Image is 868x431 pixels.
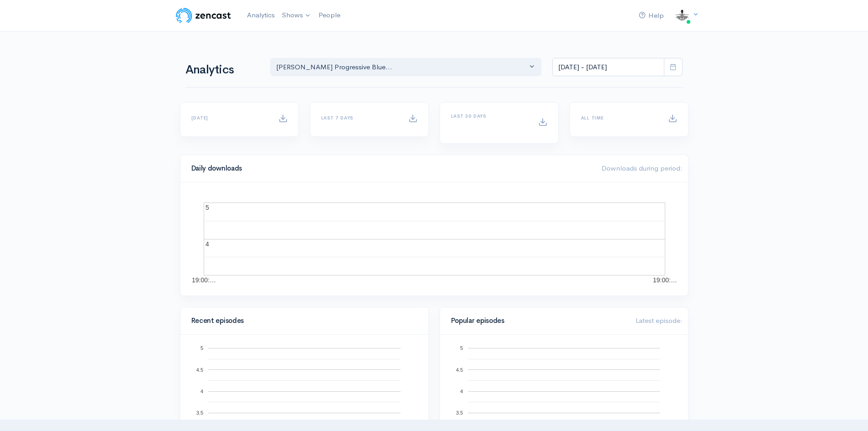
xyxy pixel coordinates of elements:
a: Help [635,6,668,26]
h6: Last 7 days [321,115,397,120]
text: 19:00:… [192,276,216,284]
div: [PERSON_NAME] Progressive Blue... [276,62,528,73]
h4: Recent episodes [191,317,412,325]
img: ... [673,6,691,25]
button: T Shaw's Progressive Blue... [270,58,542,77]
h6: [DATE] [191,115,267,120]
svg: A chart. [191,193,677,285]
a: Shows [278,5,315,26]
text: 4.5 [456,367,462,372]
h4: Daily downloads [191,165,591,172]
span: Latest episode: [636,316,683,325]
text: 4.5 [196,367,203,372]
text: 4 [460,389,462,394]
text: 5 [200,345,203,351]
img: ZenCast Logo [175,6,232,25]
h4: Popular episodes [451,317,625,325]
text: 3.5 [456,410,462,415]
text: 4 [200,389,203,394]
h6: All time [581,115,657,120]
text: 3.5 [196,410,203,415]
a: Analytics [243,5,278,25]
h6: Last 30 days [451,114,527,119]
text: 4 [205,240,209,248]
h1: Analytics [185,63,259,77]
text: 5 [460,345,462,351]
a: People [315,5,344,25]
input: analytics date range selector [552,58,664,77]
text: 19:00:… [653,276,677,284]
text: 5 [205,204,209,211]
span: Downloads during period: [601,164,683,172]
